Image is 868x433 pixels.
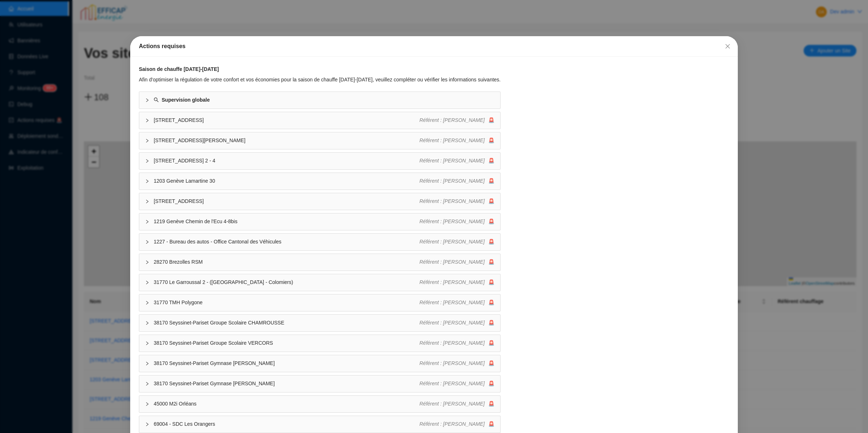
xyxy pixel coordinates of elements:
div: [STREET_ADDRESS] 2 - 4Référent : [PERSON_NAME]🚨 [139,153,500,169]
div: 🚨 [420,319,495,327]
span: collapsed [145,321,149,325]
span: [STREET_ADDRESS][PERSON_NAME] [154,137,420,144]
div: Afin d'optimiser la régulation de votre confort et vos économies pour la saison de chauffe [DATE]... [139,76,501,84]
strong: Supervision globale [162,97,210,103]
div: 31770 Le Garroussal 2 - ([GEOGRAPHIC_DATA] - Colomiers)Référent : [PERSON_NAME]🚨 [139,274,500,291]
div: 🚨 [420,238,495,246]
div: 🚨 [420,218,495,225]
span: collapsed [145,159,149,163]
div: 🚨 [420,339,495,347]
span: Référent : [PERSON_NAME] [420,360,485,366]
div: 🚨 [420,177,495,185]
span: 45000 M2i Orléans [154,400,420,408]
span: [STREET_ADDRESS] 2 - 4 [154,157,420,165]
span: [STREET_ADDRESS] [154,116,420,124]
span: Référent : [PERSON_NAME] [420,158,485,164]
span: Référent : [PERSON_NAME] [420,137,485,143]
span: collapsed [145,98,149,102]
div: 1227 - Bureau des autos - Office Cantonal des VéhiculesRéférent : [PERSON_NAME]🚨 [139,234,500,250]
span: collapsed [145,220,149,224]
div: 🚨 [420,299,495,306]
div: 🚨 [420,157,495,165]
span: collapsed [145,422,149,426]
span: Référent : [PERSON_NAME] [420,117,485,123]
div: 69004 - SDC Les OrangersRéférent : [PERSON_NAME]🚨 [139,416,500,433]
span: [STREET_ADDRESS] [154,198,420,205]
div: 1219 Genève Chemin de l'Ecu 4-8bisRéférent : [PERSON_NAME]🚨 [139,213,500,230]
span: 28270 Brezolles RSM [154,258,420,266]
span: Référent : [PERSON_NAME] [420,178,485,184]
span: 38170 Seyssinet-Pariset Groupe Scolaire CHAMROUSSE [154,319,420,327]
span: 31770 Le Garroussal 2 - ([GEOGRAPHIC_DATA] - Colomiers) [154,279,420,286]
span: Référent : [PERSON_NAME] [420,381,485,386]
span: 1227 - Bureau des autos - Office Cantonal des Véhicules [154,238,420,246]
span: collapsed [145,280,149,285]
span: collapsed [145,240,149,244]
div: 🚨 [420,400,495,408]
div: [STREET_ADDRESS]Référent : [PERSON_NAME]🚨 [139,193,500,210]
div: [STREET_ADDRESS]Référent : [PERSON_NAME]🚨 [139,112,500,129]
span: Fermer [722,43,733,49]
span: Référent : [PERSON_NAME] [420,320,485,326]
span: Référent : [PERSON_NAME] [420,279,485,285]
span: Référent : [PERSON_NAME] [420,300,485,305]
span: 38170 Seyssinet-Pariset Groupe Scolaire VERCORS [154,339,420,347]
div: 38170 Seyssinet-Pariset Gymnase [PERSON_NAME]Référent : [PERSON_NAME]🚨 [139,375,500,392]
div: 38170 Seyssinet-Pariset Gymnase [PERSON_NAME]Référent : [PERSON_NAME]🚨 [139,355,500,372]
div: [STREET_ADDRESS][PERSON_NAME]Référent : [PERSON_NAME]🚨 [139,132,500,149]
div: 🚨 [420,420,495,428]
span: 1203 Genève Lamartine 30 [154,177,420,185]
span: Référent : [PERSON_NAME] [420,421,485,427]
span: collapsed [145,260,149,264]
strong: Saison de chauffe [DATE]-[DATE] [139,66,219,72]
div: 🚨 [420,137,495,144]
div: 🚨 [420,360,495,367]
span: collapsed [145,179,149,183]
div: 🚨 [420,116,495,124]
span: 1219 Genève Chemin de l'Ecu 4-8bis [154,218,420,225]
span: collapsed [145,382,149,386]
span: 38170 Seyssinet-Pariset Gymnase [PERSON_NAME] [154,380,420,387]
div: 38170 Seyssinet-Pariset Groupe Scolaire CHAMROUSSERéférent : [PERSON_NAME]🚨 [139,315,500,331]
div: Supervision globale [139,92,500,109]
div: 🚨 [420,198,495,205]
span: collapsed [145,341,149,345]
span: collapsed [145,118,149,123]
span: Référent : [PERSON_NAME] [420,218,485,224]
div: 🚨 [420,258,495,266]
span: 31770 TMH Polygone [154,299,420,306]
div: 🚨 [420,279,495,286]
span: Référent : [PERSON_NAME] [420,239,485,245]
span: Référent : [PERSON_NAME] [420,259,485,265]
span: collapsed [145,199,149,204]
span: collapsed [145,301,149,305]
span: close [725,43,731,49]
span: search [154,97,159,102]
div: 1203 Genève Lamartine 30Référent : [PERSON_NAME]🚨 [139,173,500,190]
span: 69004 - SDC Les Orangers [154,420,420,428]
button: Close [722,41,733,52]
div: 31770 TMH PolygoneRéférent : [PERSON_NAME]🚨 [139,294,500,311]
span: collapsed [145,139,149,143]
span: Référent : [PERSON_NAME] [420,340,485,346]
span: collapsed [145,361,149,366]
div: Actions requises [139,42,729,51]
span: 38170 Seyssinet-Pariset Gymnase [PERSON_NAME] [154,360,420,367]
div: 🚨 [420,380,495,387]
div: 38170 Seyssinet-Pariset Groupe Scolaire VERCORSRéférent : [PERSON_NAME]🚨 [139,335,500,352]
span: collapsed [145,402,149,406]
span: Référent : [PERSON_NAME] [420,198,485,204]
span: Référent : [PERSON_NAME] [420,401,485,407]
div: 45000 M2i OrléansRéférent : [PERSON_NAME]🚨 [139,396,500,412]
div: 28270 Brezolles RSMRéférent : [PERSON_NAME]🚨 [139,254,500,271]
